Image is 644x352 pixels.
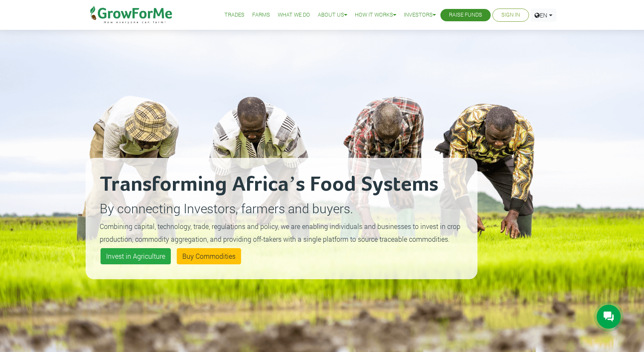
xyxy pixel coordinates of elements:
[100,199,463,218] p: By connecting Investors, farmers and buyers.
[252,11,270,20] a: Farms
[100,172,463,197] h2: Transforming Africa’s Food Systems
[177,248,241,264] a: Buy Commodities
[404,11,436,20] a: Investors
[101,248,171,264] a: Invest in Agriculture
[318,11,347,20] a: About Us
[449,11,482,20] a: Raise Funds
[278,11,310,20] a: What We Do
[224,11,244,20] a: Trades
[531,9,556,22] a: EN
[501,11,520,20] a: Sign In
[355,11,396,20] a: How it Works
[100,222,460,243] small: Combining capital, technology, trade, regulations and policy, we are enabling individuals and bus...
